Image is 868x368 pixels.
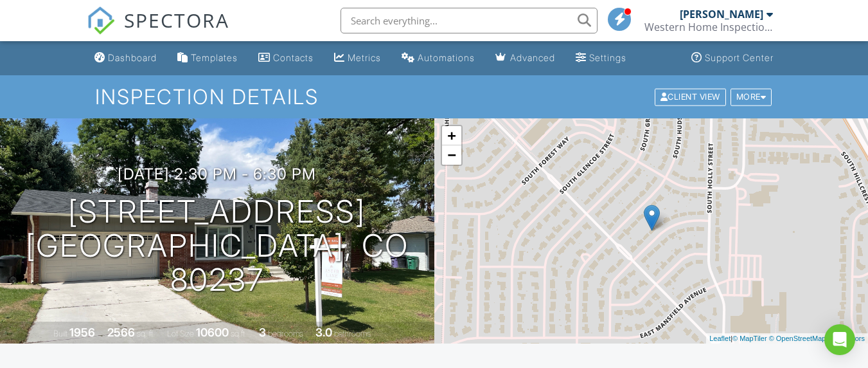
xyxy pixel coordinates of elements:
[655,88,726,106] div: Client View
[824,324,855,355] div: Open Intercom Messenger
[167,329,194,338] span: Lot Size
[87,17,229,44] a: SPECTORA
[191,52,238,63] div: Templates
[680,8,763,21] div: [PERSON_NAME]
[418,52,475,63] div: Automations
[571,46,632,70] a: Settings
[706,333,868,344] div: |
[589,52,626,63] div: Settings
[396,46,480,70] a: Automations (Basic)
[653,91,729,101] a: Client View
[510,52,555,63] div: Advanced
[644,21,773,33] div: Western Home Inspections LLC
[253,46,319,70] a: Contacts
[196,326,229,339] div: 10600
[268,329,303,338] span: bedrooms
[490,46,560,70] a: Advanced
[705,52,774,63] div: Support Center
[95,86,773,108] h1: Inspection Details
[273,52,314,63] div: Contacts
[118,165,316,183] h3: [DATE] 2:30 pm - 6:30 pm
[769,335,865,342] a: © OpenStreetMap contributors
[259,326,266,339] div: 3
[442,126,461,145] a: Zoom in
[124,6,229,33] span: SPECTORA
[334,329,371,338] span: bathrooms
[108,52,157,63] div: Dashboard
[231,329,247,338] span: sq.ft.
[137,329,155,338] span: sq. ft.
[53,329,67,338] span: Built
[442,145,461,165] a: Zoom out
[341,8,598,33] input: Search everything...
[329,46,386,70] a: Metrics
[315,326,332,339] div: 3.0
[709,335,731,342] a: Leaflet
[348,52,381,63] div: Metrics
[87,6,115,35] img: The Best Home Inspection Software - Spectora
[732,335,767,342] a: © MapTiler
[89,46,162,70] a: Dashboard
[731,88,772,106] div: More
[107,326,135,339] div: 2566
[172,46,243,70] a: Templates
[686,46,779,70] a: Support Center
[69,326,95,339] div: 1956
[21,195,414,297] h1: [STREET_ADDRESS] [GEOGRAPHIC_DATA], CO 80237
